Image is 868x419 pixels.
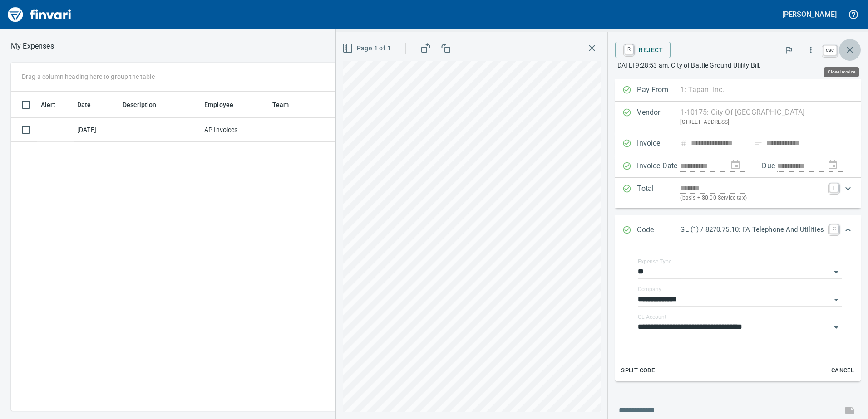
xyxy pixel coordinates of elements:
div: Expand [615,245,861,381]
td: [DATE] [74,118,119,142]
div: Expand [615,178,861,208]
span: Team [272,99,301,110]
button: Split Code [619,364,657,378]
span: Cancel [830,365,855,376]
span: Alert [41,99,55,110]
a: C [829,224,838,234]
p: GL (1) / 8270.75.10: FA Telephone And Utilities [680,224,824,235]
div: Expand [615,215,861,245]
p: Total [637,183,680,203]
button: Open [830,321,843,334]
span: Split Code [621,365,655,376]
span: Employee [204,99,245,110]
a: esc [823,45,837,55]
button: Page 1 of 1 [340,40,395,57]
button: Cancel [828,364,857,378]
p: Drag a column heading here to group the table [22,72,155,81]
p: Code [637,224,680,236]
span: Reject [622,42,663,58]
span: Alert [41,99,67,110]
span: Description [123,99,168,110]
span: Date [77,99,103,110]
p: (basis + $0.00 Service tax) [680,194,824,203]
button: Open [830,293,843,306]
img: Finvari [5,4,74,25]
span: Date [77,99,91,110]
span: Page 1 of 1 [344,43,391,54]
a: R [625,44,633,54]
td: AP Invoices [201,118,269,142]
p: My Expenses [11,41,54,52]
p: [DATE] 9:28:53 am. City of Battle Ground Utility Bill. [615,61,861,70]
nav: breadcrumb [11,41,54,52]
button: RReject [615,42,670,58]
button: [PERSON_NAME] [780,7,839,21]
button: Open [830,266,843,278]
span: Description [123,99,157,110]
a: T [829,183,838,192]
span: Team [272,99,289,110]
label: Company [638,287,661,292]
span: Employee [204,99,233,110]
h5: [PERSON_NAME] [782,10,837,19]
label: Expense Type [638,259,671,264]
label: GL Account [638,314,666,320]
